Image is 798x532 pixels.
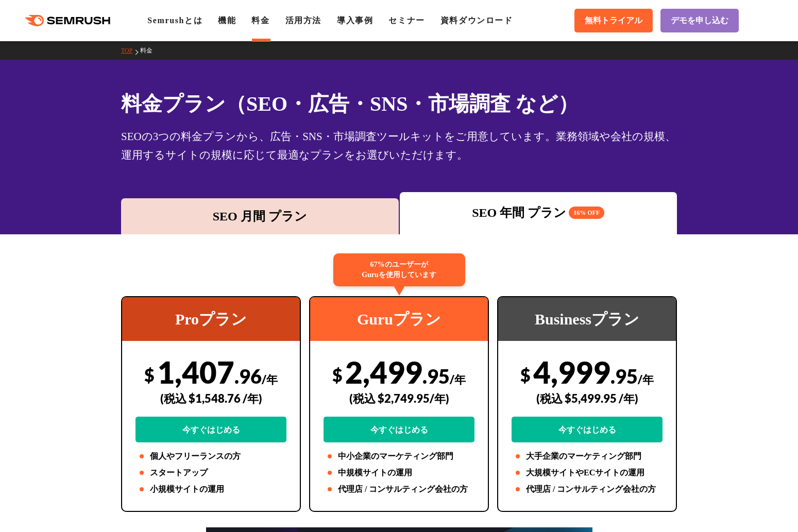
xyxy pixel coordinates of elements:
li: 中規模サイトの運用 [324,467,474,479]
span: /年 [450,372,466,386]
li: 個人やフリーランスの方 [135,450,286,462]
li: 代理店 / コンサルティング会社の方 [512,483,663,495]
li: 小規模サイトの運用 [135,483,286,495]
div: (税込 $2,749.95/年) [324,380,474,417]
span: /年 [262,372,278,386]
a: Semrushとは [147,16,202,25]
div: SEO 年間 プラン [405,203,672,222]
div: 2,499 [324,354,474,442]
div: 67%のユーザーが Guruを使用しています [333,253,465,286]
div: SEOの3つの料金プランから、広告・SNS・市場調査ツールキットをご用意しています。業務領域や会社の規模、運用するサイトの規模に応じて最適なプランをお選びいただけます。 [121,127,677,164]
a: デモを申し込む [660,9,739,32]
a: 今すぐはじめる [512,417,663,442]
span: .95 [422,364,450,388]
span: /年 [638,372,654,386]
a: TOP [121,47,140,54]
span: $ [332,364,343,385]
div: 1,407 [135,354,286,442]
a: 導入事例 [337,16,373,25]
span: .95 [610,364,638,388]
a: 料金 [251,16,269,25]
div: Guruプラン [310,297,488,341]
span: 16% OFF [569,207,604,219]
a: 今すぐはじめる [324,417,474,442]
div: 4,999 [512,354,663,442]
a: セミナー [388,16,425,25]
span: デモを申し込む [671,15,728,26]
a: 機能 [218,16,236,25]
div: SEO 月間 プラン [126,207,394,226]
span: 無料トライアル [585,15,642,26]
a: 料金 [140,47,160,54]
span: $ [520,364,531,385]
a: 今すぐはじめる [135,417,286,442]
span: .96 [234,364,262,388]
h1: 料金プラン（SEO・広告・SNS・市場調査 など） [121,89,677,119]
li: 大手企業のマーケティング部門 [512,450,663,462]
a: 資料ダウンロード [440,16,513,25]
div: (税込 $1,548.76 /年) [135,380,286,417]
li: 大規模サイトやECサイトの運用 [512,467,663,479]
div: Proプラン [122,297,300,341]
div: (税込 $5,499.95 /年) [512,380,663,417]
a: 活用方法 [285,16,321,25]
div: Businessプラン [498,297,676,341]
li: 中小企業のマーケティング部門 [324,450,474,462]
li: 代理店 / コンサルティング会社の方 [324,483,474,495]
a: 無料トライアル [574,9,653,32]
span: $ [144,364,155,385]
li: スタートアップ [135,467,286,479]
